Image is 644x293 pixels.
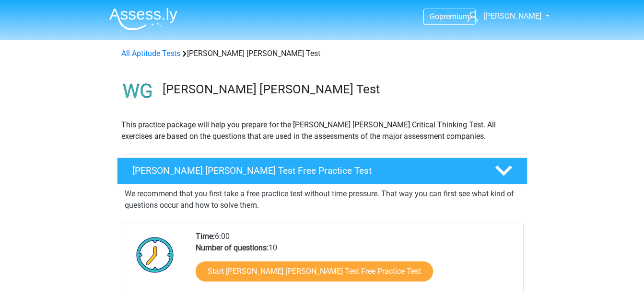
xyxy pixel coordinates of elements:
[117,71,158,112] img: watson glaser test
[196,232,215,241] b: Time:
[188,231,523,293] div: 6:00 10
[196,261,433,282] a: Start [PERSON_NAME] [PERSON_NAME] Test Free Practice Test
[196,243,269,252] b: Number of questions:
[117,48,527,59] div: [PERSON_NAME] [PERSON_NAME] Test
[430,12,439,21] span: Go
[484,11,541,21] span: [PERSON_NAME]
[109,8,177,30] img: Assessly
[121,49,180,58] a: All Aptitude Tests
[163,82,520,97] h3: [PERSON_NAME] [PERSON_NAME] Test
[113,158,531,184] a: [PERSON_NAME] [PERSON_NAME] Test Free Practice Test
[464,11,542,22] a: [PERSON_NAME]
[439,12,469,21] span: premium
[424,10,475,23] a: Gopremium
[125,188,520,211] p: We recommend that you first take a free practice test without time pressure. That way you can fir...
[132,165,480,176] h4: [PERSON_NAME] [PERSON_NAME] Test Free Practice Test
[131,231,179,279] img: Clock
[121,119,523,142] p: This practice package will help you prepare for the [PERSON_NAME] [PERSON_NAME] Critical Thinking...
